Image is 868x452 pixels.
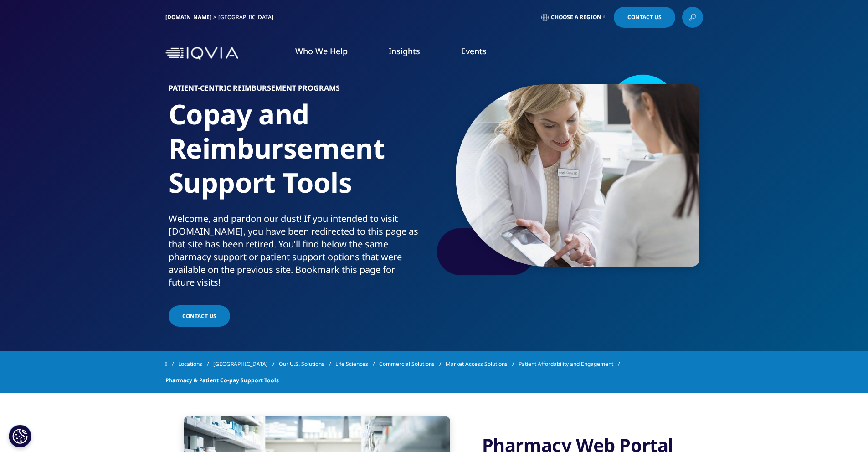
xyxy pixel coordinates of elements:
[218,14,277,21] div: [GEOGRAPHIC_DATA]
[627,15,662,20] span: Contact Us
[551,14,601,21] span: Choose a Region
[295,46,348,56] a: Who We Help
[165,372,279,389] span: Pharmacy & Patient Co-pay Support Tools
[169,212,431,289] div: Welcome, and pardon our dust! If you intended to visit [DOMAIN_NAME], you have been redirected to...
[169,97,431,212] h1: Copay and Reimbursement Support Tools
[446,356,519,372] a: Market Access Solutions
[461,46,487,56] a: Events
[169,84,431,97] h6: Patient-centric Reimbursement Programs
[182,312,216,320] span: Contact Us
[165,13,211,21] a: [DOMAIN_NAME]
[178,356,213,372] a: Locations
[242,32,703,75] nav: Primary
[389,46,420,56] a: Insights
[279,356,335,372] a: Our U.S. Solutions
[213,356,279,372] a: [GEOGRAPHIC_DATA]
[165,47,238,60] img: IQVIA Healthcare Information Technology and Pharma Clinical Research Company
[614,7,675,28] a: Contact Us
[379,356,446,372] a: Commercial Solutions
[456,84,699,267] img: 077_doctor-showing-info-to-patient-on-tablet.jpg
[169,305,230,327] a: Contact Us
[519,356,624,372] a: Patient Affordability and Engagement
[9,425,31,447] button: Cookies Settings
[335,356,379,372] a: Life Sciences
